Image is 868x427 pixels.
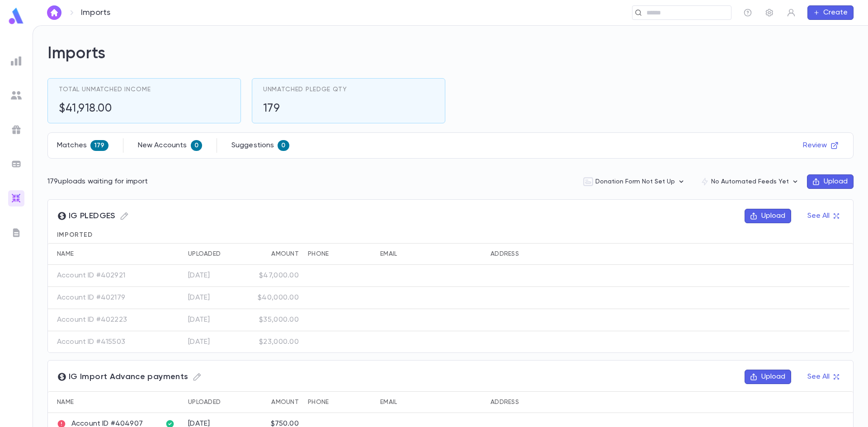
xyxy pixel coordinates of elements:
[303,243,376,265] div: Phone
[231,141,274,150] p: Suggestions
[90,142,108,149] span: 179
[303,391,376,413] div: Phone
[57,141,87,150] p: Matches
[251,391,303,413] div: Amount
[802,209,844,223] button: See All
[693,173,807,190] button: No Automated Feeds Yet
[259,338,299,347] div: $23,000.00
[258,293,299,302] div: $40,000.00
[48,391,161,413] div: Name
[57,338,125,347] p: Account ID #415503
[11,56,22,66] img: reports_grey.c525e4749d1bce6a11f5fe2a8de1b229.svg
[57,271,125,280] p: Account ID #402921
[188,271,210,280] div: 8/20/2025
[271,391,299,413] div: Amount
[380,391,397,413] div: Email
[11,124,22,135] img: campaigns_grey.99e729a5f7ee94e3726e6486bddda8f1.svg
[188,243,221,265] div: Uploaded
[188,338,210,347] div: 8/20/2025
[251,243,303,265] div: Amount
[259,315,299,324] div: $35,000.00
[11,193,22,204] img: imports_gradient.a72c8319815fb0872a7f9c3309a0627a.svg
[376,243,486,265] div: Email
[491,243,519,265] div: Address
[57,293,125,302] p: Account ID #402179
[47,177,148,186] p: 179 uploads waiting for import
[376,391,486,413] div: Email
[47,44,854,64] h2: Imports
[188,315,210,324] div: 8/20/2025
[380,243,397,265] div: Email
[57,209,132,223] span: IG PLEDGES
[11,159,22,169] img: batches_grey.339ca447c9d9533ef1741baa751efc33.svg
[271,243,299,265] div: Amount
[486,243,644,265] div: Address
[259,271,299,280] div: $47,000.00
[57,391,74,413] div: Name
[486,391,644,413] div: Address
[807,174,854,189] button: Upload
[308,243,329,265] div: Phone
[184,243,251,265] div: Uploaded
[57,232,93,238] span: Imported
[59,102,151,116] h5: $41,918.00
[48,243,161,265] div: Name
[802,370,844,384] button: See All
[49,9,60,16] img: home_white.a664292cf8c1dea59945f0da9f25487c.svg
[138,141,187,150] p: New Accounts
[57,370,204,384] span: IG Import Advance payments
[576,173,693,190] button: Donation Form Not Set Up
[188,293,210,302] div: 8/20/2025
[745,209,791,223] button: Upload
[263,86,347,93] span: Unmatched Pledge Qty
[308,391,329,413] div: Phone
[491,391,519,413] div: Address
[81,8,110,18] p: Imports
[184,391,251,413] div: Uploaded
[278,142,289,149] span: 0
[807,5,854,20] button: Create
[57,243,74,265] div: Name
[191,142,202,149] span: 0
[59,86,151,93] span: Total Unmatched Income
[11,227,22,238] img: letters_grey.7941b92b52307dd3b8a917253454ce1c.svg
[57,315,127,324] p: Account ID #402223
[7,7,25,25] img: logo
[11,90,22,101] img: students_grey.60c7aba0da46da39d6d829b817ac14fc.svg
[745,370,791,384] button: Upload
[188,391,221,413] div: Uploaded
[797,138,844,153] button: Review
[263,102,347,116] h5: 179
